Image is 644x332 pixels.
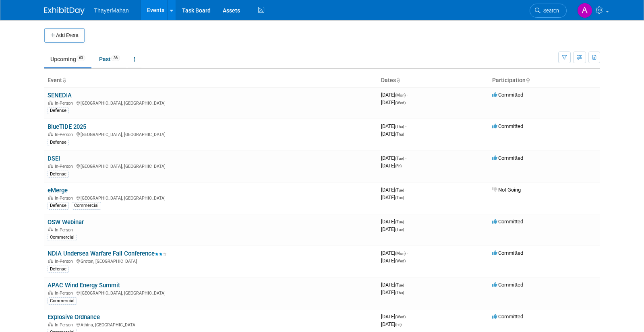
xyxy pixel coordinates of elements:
[55,132,75,137] span: In-Person
[48,131,375,137] div: [GEOGRAPHIC_DATA], [GEOGRAPHIC_DATA]
[395,188,404,192] span: (Tue)
[405,282,406,288] span: -
[48,321,375,328] div: Athina, [GEOGRAPHIC_DATA]
[44,28,85,43] button: Add Event
[55,227,75,233] span: In-Person
[111,55,120,61] span: 36
[381,250,408,256] span: [DATE]
[395,101,406,105] span: (Wed)
[48,219,84,226] a: OSW Webinar
[48,266,69,273] div: Defense
[48,196,53,200] img: In-Person Event
[55,196,75,201] span: In-Person
[405,219,406,225] span: -
[492,123,523,129] span: Committed
[381,226,404,232] span: [DATE]
[407,92,408,98] span: -
[395,164,402,168] span: (Fri)
[48,132,53,136] img: In-Person Event
[48,164,53,168] img: In-Person Event
[395,227,404,232] span: (Tue)
[55,322,75,328] span: In-Person
[48,92,72,99] a: SENEDIA
[94,7,129,14] span: ThayerMahan
[492,155,523,161] span: Committed
[93,52,126,67] a: Past36
[44,7,85,15] img: ExhibitDay
[48,250,167,257] a: NDIA Undersea Warfare Fall Conference
[48,297,77,305] div: Commercial
[381,92,408,98] span: [DATE]
[381,99,406,105] span: [DATE]
[48,289,375,296] div: [GEOGRAPHIC_DATA], [GEOGRAPHIC_DATA]
[492,92,523,98] span: Committed
[395,315,406,319] span: (Wed)
[407,250,408,256] span: -
[395,132,404,136] span: (Thu)
[381,187,406,193] span: [DATE]
[77,55,85,61] span: 63
[530,4,567,18] a: Search
[405,123,406,129] span: -
[48,259,53,263] img: In-Person Event
[62,77,66,83] a: Sort by Event Name
[395,124,404,129] span: (Thu)
[381,321,402,327] span: [DATE]
[381,219,406,225] span: [DATE]
[48,163,375,169] div: [GEOGRAPHIC_DATA], [GEOGRAPHIC_DATA]
[540,8,559,14] span: Search
[48,322,53,326] img: In-Person Event
[577,3,592,18] img: Adrienne Altobelli
[381,289,404,295] span: [DATE]
[55,101,75,106] span: In-Person
[48,258,375,264] div: Groton, [GEOGRAPHIC_DATA]
[48,123,86,130] a: BlueTIDE 2025
[48,139,69,146] div: Defense
[48,282,120,289] a: APAC Wind Energy Summit
[48,313,100,321] a: Explosive Ordnance
[492,250,523,256] span: Committed
[492,187,521,193] span: Not Going
[48,107,69,114] div: Defense
[55,164,75,169] span: In-Person
[48,187,68,194] a: eMerge
[395,93,406,97] span: (Mon)
[395,291,404,295] span: (Thu)
[395,283,404,287] span: (Tue)
[396,77,400,83] a: Sort by Start Date
[381,313,408,320] span: [DATE]
[381,123,406,129] span: [DATE]
[489,74,600,87] th: Participation
[395,196,404,200] span: (Tue)
[55,259,75,264] span: In-Person
[407,313,408,320] span: -
[492,282,523,288] span: Committed
[395,156,404,161] span: (Tue)
[48,291,53,295] img: In-Person Event
[381,282,406,288] span: [DATE]
[492,219,523,225] span: Committed
[55,291,75,296] span: In-Person
[395,251,406,256] span: (Mon)
[381,258,406,264] span: [DATE]
[48,227,53,231] img: In-Person Event
[526,77,530,83] a: Sort by Participation Type
[378,74,489,87] th: Dates
[381,131,404,137] span: [DATE]
[48,155,60,162] a: DSEI
[381,194,404,200] span: [DATE]
[395,259,406,263] span: (Wed)
[381,163,402,169] span: [DATE]
[48,202,69,209] div: Defense
[48,101,53,105] img: In-Person Event
[48,99,375,106] div: [GEOGRAPHIC_DATA], [GEOGRAPHIC_DATA]
[72,202,101,209] div: Commercial
[48,171,69,178] div: Defense
[48,194,375,201] div: [GEOGRAPHIC_DATA], [GEOGRAPHIC_DATA]
[48,234,77,241] div: Commercial
[44,74,378,87] th: Event
[492,313,523,320] span: Committed
[405,155,406,161] span: -
[405,187,406,193] span: -
[395,220,404,224] span: (Tue)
